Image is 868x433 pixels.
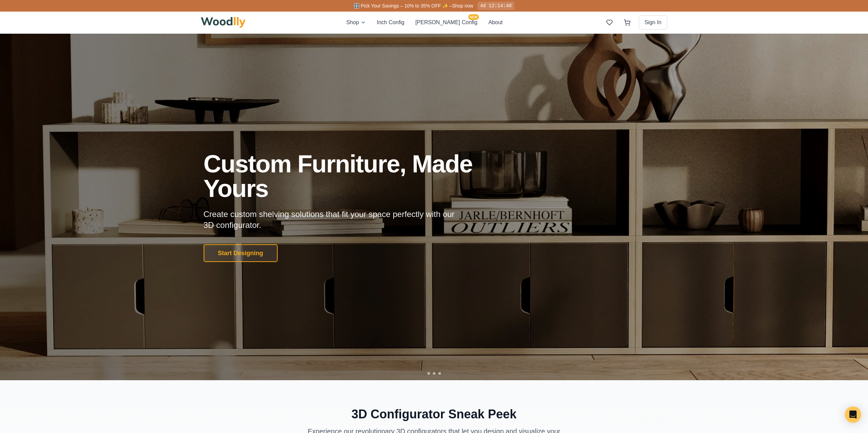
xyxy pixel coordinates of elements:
[468,14,479,20] span: NEW
[204,209,466,231] p: Create custom shelving solutions that fit your space perfectly with our 3D configurator.
[354,3,452,9] span: 🎛️ Pick Your Savings – 10% to 35% OFF ✨ –
[639,15,667,30] button: Sign In
[845,406,861,423] div: Open Intercom Messenger
[377,18,404,27] button: Inch Config
[346,18,366,27] button: Shop
[204,152,509,201] h1: Custom Furniture, Made Yours
[452,3,473,9] a: Shop now
[415,18,477,27] button: [PERSON_NAME] ConfigNEW
[201,407,667,421] h2: 3D Configurator Sneak Peek
[477,2,514,10] div: 4d 12:14:40
[488,18,503,27] button: About
[204,244,278,262] button: Start Designing
[201,17,246,28] img: Woodlly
